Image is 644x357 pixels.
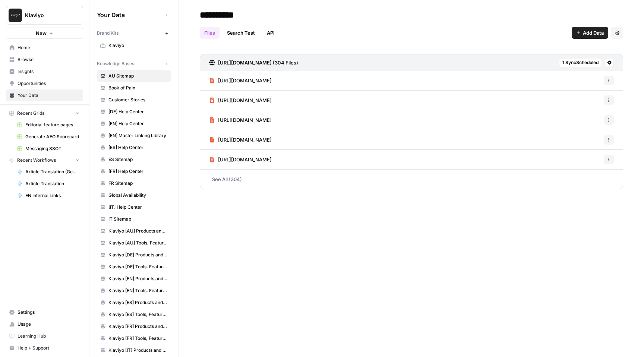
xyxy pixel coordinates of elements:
[108,192,168,199] span: Global Availability
[209,130,272,149] a: [URL][DOMAIN_NAME]
[6,6,83,25] button: Workspace: Klaviyo
[97,82,171,94] a: Book of Pain
[97,273,171,285] a: Klaviyo [EN] Products and Solutions
[97,30,119,37] span: Brand Kits
[14,119,83,131] a: Editorial feature pages
[218,116,272,124] span: [URL][DOMAIN_NAME]
[25,180,80,187] span: Article Translation
[218,77,272,84] span: [URL][DOMAIN_NAME]
[200,27,220,39] a: Files
[218,156,272,163] span: [URL][DOMAIN_NAME]
[209,110,272,130] a: [URL][DOMAIN_NAME]
[209,91,272,110] a: [URL][DOMAIN_NAME]
[108,311,168,318] span: Klaviyo [ES] Tools, Features, Marketing Resources, Glossary, Blogs
[108,144,168,151] span: [ES] Help Center
[97,309,171,320] a: Klaviyo [ES] Tools, Features, Marketing Resources, Glossary, Blogs
[572,27,608,39] button: Add Data
[562,59,599,66] span: 1 Sync Scheduled
[108,287,168,294] span: Klaviyo [EN] Tools, Features, Marketing Resources, Glossary, Blogs
[6,108,83,119] button: Recent Grids
[108,263,168,270] span: Klaviyo [DE] Tools, Features, Marketing Resources, Glossary, Blogs
[108,204,168,211] span: [IT] Help Center
[6,66,83,78] a: Insights
[97,94,171,106] a: Customer Stories
[108,299,168,306] span: Klaviyo [ES] Products and Solutions
[6,330,83,342] a: Learning Hub
[18,321,80,328] span: Usage
[200,170,623,189] a: See All (304)
[97,70,171,82] a: AU Sitemap
[108,132,168,139] span: [EN] Master Linking Library
[108,216,168,222] span: IT Sitemap
[18,333,80,339] span: Learning Hub
[262,27,279,39] a: API
[97,297,171,309] a: Klaviyo [ES] Products and Solutions
[97,177,171,189] a: FR Sitemap
[6,28,83,39] button: New
[14,143,83,155] a: Messaging SSOT
[209,54,298,71] a: [URL][DOMAIN_NAME] (304 Files)
[97,201,171,213] a: [IT] Help Center
[97,285,171,297] a: Klaviyo [EN] Tools, Features, Marketing Resources, Glossary, Blogs
[97,10,162,19] span: Your Data
[97,213,171,225] a: IT Sitemap
[559,58,602,67] button: 1 SyncScheduled
[108,275,168,282] span: Klaviyo [EN] Products and Solutions
[108,120,168,127] span: [EN] Help Center
[108,156,168,163] span: ES Sitemap
[97,60,134,67] span: Knowledge Bases
[97,332,171,344] a: Klaviyo [FR] Tools, Features, Marketing Resources, Glossary, Blogs
[97,130,171,142] a: [EN] Master Linking Library
[6,42,83,54] a: Home
[97,225,171,237] a: Klaviyo [AU] Products and Solutions
[25,121,80,128] span: Editorial feature pages
[97,320,171,332] a: Klaviyo [FR] Products and Solutions
[108,228,168,234] span: Klaviyo [AU] Products and Solutions
[222,27,259,39] a: Search Test
[97,344,171,356] a: Klaviyo [IT] Products and Solutions
[108,347,168,354] span: Klaviyo [IT] Products and Solutions
[97,165,171,177] a: [FR] Help Center
[97,106,171,118] a: [DE] Help Center
[6,54,83,66] a: Browse
[108,252,168,258] span: Klaviyo [DE] Products and Solutions
[108,97,168,103] span: Customer Stories
[14,166,83,178] a: Article Translation (Gemini)
[108,323,168,330] span: Klaviyo [FR] Products and Solutions
[108,73,168,79] span: AU Sitemap
[25,133,80,140] span: Generate AEO Scorecard
[6,318,83,330] a: Usage
[108,240,168,246] span: Klaviyo [AU] Tools, Features, Marketing Resources, Glossary, Blogs
[108,180,168,187] span: FR Sitemap
[18,80,80,87] span: Opportunities
[108,335,168,342] span: Klaviyo [FR] Tools, Features, Marketing Resources, Glossary, Blogs
[6,78,83,89] a: Opportunities
[14,190,83,202] a: EN Internal Links
[6,89,83,101] a: Your Data
[97,142,171,154] a: [ES] Help Center
[108,42,168,49] span: Klaviyo
[108,85,168,91] span: Book of Pain
[25,145,80,152] span: Messaging SSOT
[25,12,70,19] span: Klaviyo
[9,9,22,22] img: Klaviyo Logo
[218,59,298,66] h3: [URL][DOMAIN_NAME] (304 Files)
[18,44,80,51] span: Home
[14,178,83,190] a: Article Translation
[18,56,80,63] span: Browse
[97,249,171,261] a: Klaviyo [DE] Products and Solutions
[25,192,80,199] span: EN Internal Links
[18,92,80,99] span: Your Data
[17,157,56,164] span: Recent Workflows
[18,345,80,351] span: Help + Support
[97,261,171,273] a: Klaviyo [DE] Tools, Features, Marketing Resources, Glossary, Blogs
[97,40,171,51] a: Klaviyo
[97,118,171,130] a: [EN] Help Center
[14,131,83,143] a: Generate AEO Scorecard
[17,110,44,117] span: Recent Grids
[6,155,83,166] button: Recent Workflows
[209,150,272,169] a: [URL][DOMAIN_NAME]
[583,29,604,37] span: Add Data
[218,136,272,143] span: [URL][DOMAIN_NAME]
[108,168,168,175] span: [FR] Help Center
